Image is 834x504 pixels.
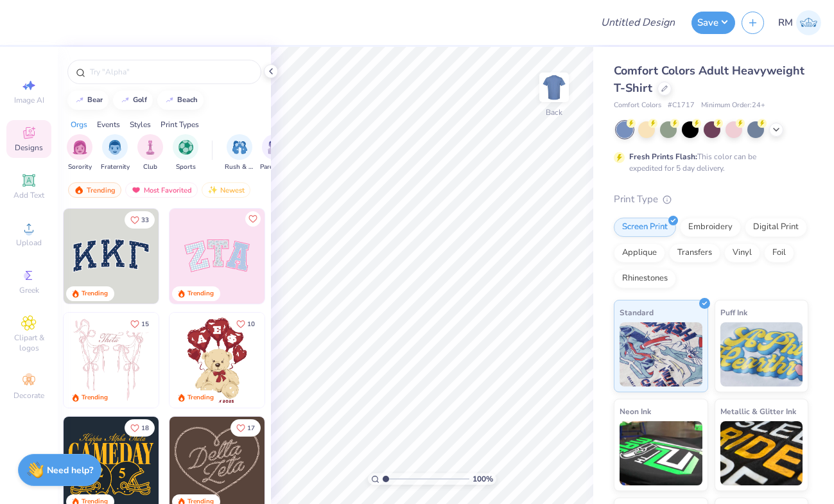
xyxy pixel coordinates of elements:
[230,419,261,437] button: Like
[125,419,155,437] button: Like
[176,162,196,172] span: Sports
[159,313,254,408] img: d12a98c7-f0f7-4345-bf3a-b9f1b718b86e
[71,119,87,130] div: Orgs
[202,182,250,198] div: Newest
[16,238,42,248] span: Upload
[260,134,290,172] button: filter button
[614,218,676,237] div: Screen Print
[137,134,163,172] button: filter button
[232,140,247,155] img: Rush & Bid Image
[720,404,796,418] span: Metallic & Glitter Ink
[187,289,214,299] div: Trending
[101,162,130,172] span: Fraternity
[141,425,149,431] span: 18
[97,119,120,130] div: Events
[225,134,254,172] div: filter for Rush & Bid
[13,190,44,200] span: Add Text
[47,464,93,476] strong: Need help?
[67,91,109,110] button: bear
[745,218,807,237] div: Digital Print
[260,162,290,172] span: Parent's Weekend
[720,306,747,319] span: Puff Ink
[691,12,735,34] button: Save
[82,393,108,403] div: Trending
[164,96,175,104] img: trend_line.gif
[614,269,676,288] div: Rhinestones
[778,15,793,30] span: RM
[101,134,130,172] div: filter for Fraternity
[89,65,253,78] input: Try "Alpha"
[591,10,685,35] input: Untitled Design
[67,134,92,172] button: filter button
[68,162,92,172] span: Sorority
[101,134,130,172] button: filter button
[230,315,261,333] button: Like
[669,243,720,263] div: Transfers
[141,217,149,223] span: 33
[133,96,147,103] div: golf
[546,107,562,118] div: Back
[629,152,697,162] strong: Fresh Prints Flash:
[125,211,155,229] button: Like
[159,209,254,304] img: edfb13fc-0e43-44eb-bea2-bf7fc0dd67f9
[108,140,122,155] img: Fraternity Image
[247,321,255,327] span: 10
[680,218,741,237] div: Embroidery
[68,182,121,198] div: Trending
[668,100,695,111] span: # C1717
[720,322,803,387] img: Puff Ink
[120,96,130,104] img: trend_line.gif
[720,421,803,485] img: Metallic & Glitter Ink
[614,243,665,263] div: Applique
[620,322,702,387] img: Standard
[113,91,153,110] button: golf
[137,134,163,172] div: filter for Club
[177,96,198,103] div: beach
[614,100,661,111] span: Comfort Colors
[207,186,218,195] img: Newest.gif
[14,95,44,105] span: Image AI
[15,143,43,153] span: Designs
[82,289,108,299] div: Trending
[796,10,821,35] img: Raghav Manuja
[73,140,87,155] img: Sorority Image
[764,243,794,263] div: Foil
[125,182,198,198] div: Most Favorited
[541,74,567,100] img: Back
[67,134,92,172] div: filter for Sorority
[245,211,261,227] button: Like
[265,313,360,408] img: e74243e0-e378-47aa-a400-bc6bcb25063a
[169,313,265,408] img: 587403a7-0594-4a7f-b2bd-0ca67a3ff8dd
[614,192,808,207] div: Print Type
[187,393,214,403] div: Trending
[701,100,765,111] span: Minimum Order: 24 +
[629,151,787,174] div: This color can be expedited for 5 day delivery.
[64,209,159,304] img: 3b9aba4f-e317-4aa7-a679-c95a879539bd
[19,285,39,295] span: Greek
[74,96,85,104] img: trend_line.gif
[614,63,804,96] span: Comfort Colors Adult Heavyweight T-Shirt
[161,119,199,130] div: Print Types
[6,333,51,353] span: Clipart & logos
[178,140,193,155] img: Sports Image
[173,134,198,172] div: filter for Sports
[620,404,651,418] span: Neon Ink
[247,425,255,431] span: 17
[173,134,198,172] button: filter button
[125,315,155,333] button: Like
[268,140,282,155] img: Parent's Weekend Image
[143,140,157,155] img: Club Image
[620,306,654,319] span: Standard
[473,473,493,485] span: 100 %
[141,321,149,327] span: 15
[130,119,151,130] div: Styles
[143,162,157,172] span: Club
[64,313,159,408] img: 83dda5b0-2158-48ca-832c-f6b4ef4c4536
[260,134,290,172] div: filter for Parent's Weekend
[13,390,44,401] span: Decorate
[87,96,103,103] div: bear
[225,162,254,172] span: Rush & Bid
[265,209,360,304] img: 5ee11766-d822-42f5-ad4e-763472bf8dcf
[225,134,254,172] button: filter button
[157,91,204,110] button: beach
